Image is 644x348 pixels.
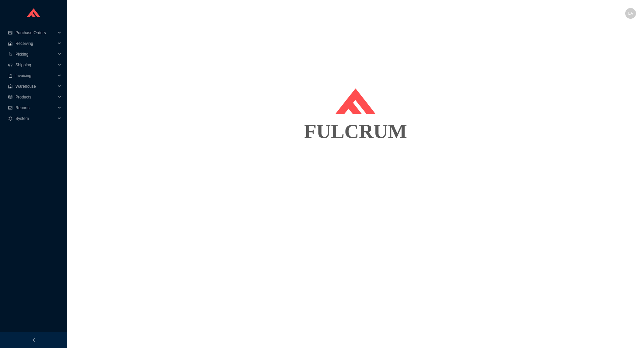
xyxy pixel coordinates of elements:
span: Reports [15,102,56,113]
span: book [8,74,13,78]
span: Products [15,92,56,102]
span: Invoicing [15,70,56,81]
span: left [32,338,36,342]
span: Warehouse [15,81,56,92]
span: fund [8,106,13,110]
div: FULCRUM [75,115,636,148]
span: read [8,95,13,99]
span: System [15,113,56,124]
span: Shipping [15,60,56,70]
span: LA [628,8,633,19]
span: credit-card [8,31,13,35]
span: Picking [15,49,56,60]
span: Purchase Orders [15,27,56,38]
span: Receiving [15,38,56,49]
span: setting [8,117,13,121]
